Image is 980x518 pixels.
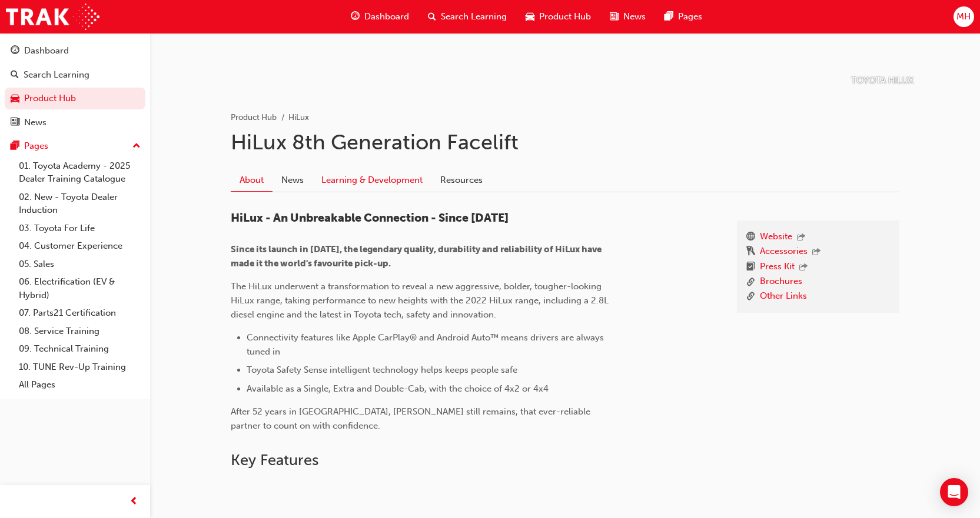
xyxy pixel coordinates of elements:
[11,70,19,81] span: search-icon
[231,406,593,431] span: After 52 years in [GEOGRAPHIC_DATA], [PERSON_NAME] still remains, that ever-reliable partner to c...
[273,169,313,191] a: News
[231,281,611,320] span: The HiLux underwent a transformation to reveal a new aggressive, bolder, tougher-looking HiLux ra...
[760,275,802,289] a: Brochures
[678,10,702,24] span: Pages
[11,118,19,128] span: news-icon
[14,376,145,394] a: All Pages
[14,273,145,304] a: 06. Electrification (EV & Hybrid)
[14,237,145,255] a: 04. Customer Experience
[5,38,145,135] button: DashboardSearch LearningProduct HubNews
[14,358,145,376] a: 10. TUNE Rev-Up Training
[24,68,89,82] div: Search Learning
[14,157,145,188] a: 01. Toyota Academy - 2025 Dealer Training Catalogue
[746,260,755,275] span: booktick-icon
[746,245,755,260] span: keys-icon
[5,135,145,157] button: Pages
[132,139,141,154] span: up-icon
[24,116,46,129] div: News
[5,112,145,133] a: News
[14,188,145,219] a: 02. New - Toyota Dealer Induction
[247,383,549,394] span: Available as a Single, Extra and Double-Cab, with the choice of 4x2 or 4x4
[5,88,145,109] a: Product Hub
[760,260,795,275] a: Press Kit
[341,5,418,29] a: guage-iconDashboard
[746,289,755,304] span: link-icon
[516,5,600,29] a: car-iconProduct Hub
[746,230,755,245] span: www-icon
[231,211,509,225] span: HiLux - An Unbreakable Connection - Since [DATE]
[231,112,277,122] a: Product Hub
[418,5,516,29] a: search-iconSearch Learning
[6,4,99,30] img: Trak
[956,10,971,24] span: MH
[797,233,805,243] span: outbound-icon
[940,478,968,506] div: Open Intercom Messenger
[24,44,69,58] div: Dashboard
[11,93,19,104] span: car-icon
[247,332,606,357] span: Connectivity features like Apple CarPlay® and Android Auto™ means drivers are always tuned in
[5,40,145,62] a: Dashboard
[954,6,974,27] button: MH
[610,9,619,24] span: news-icon
[11,46,19,56] span: guage-icon
[364,10,409,24] span: Dashboard
[600,5,655,29] a: news-iconNews
[11,141,19,152] span: pages-icon
[665,9,673,24] span: pages-icon
[14,255,145,273] a: 05. Sales
[14,304,145,322] a: 07. Parts21 Certification
[812,248,820,258] span: outbound-icon
[799,263,808,273] span: outbound-icon
[288,111,309,125] li: HiLux
[14,219,145,238] a: 03. Toyota For Life
[655,5,712,29] a: pages-iconPages
[24,139,48,153] div: Pages
[760,245,808,260] a: Accessories
[313,169,431,191] a: Learning & Development
[231,129,899,155] h1: HiLux 8th Generation Facelift
[441,10,507,24] span: Search Learning
[231,244,603,269] span: Since its launch in [DATE], the legendary quality, durability and reliability of HiLux have made ...
[14,322,145,340] a: 08. Service Training
[14,340,145,358] a: 09. Technical Training
[431,169,491,191] a: Resources
[760,230,792,245] a: Website
[526,9,534,24] span: car-icon
[129,494,138,509] span: prev-icon
[231,169,273,192] a: About
[623,10,646,24] span: News
[539,10,591,24] span: Product Hub
[231,451,899,470] h2: Key Features
[746,275,755,289] span: link-icon
[760,289,807,304] a: Other Links
[851,74,913,88] p: TOYOTA HILUX
[5,64,145,86] a: Search Learning
[351,9,360,24] span: guage-icon
[247,365,517,375] span: Toyota Safety Sense intelligent technology helps keeps people safe
[428,9,436,24] span: search-icon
